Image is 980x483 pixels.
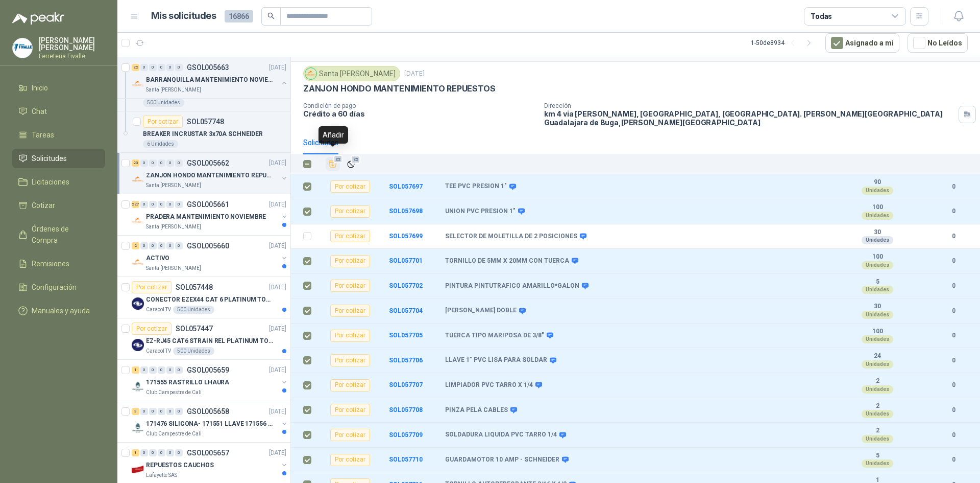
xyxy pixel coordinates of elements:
[389,431,423,439] a: SOL057709
[389,282,423,289] a: SOL057702
[187,242,229,249] p: GSOL005660
[140,64,148,71] div: 0
[146,388,202,397] p: Club Campestre de Cali
[12,125,105,145] a: Tareas
[269,365,286,375] p: [DATE]
[146,223,201,231] p: Santa [PERSON_NAME]
[939,256,968,266] b: 0
[146,264,201,272] p: Santa [PERSON_NAME]
[303,66,400,81] div: Santa [PERSON_NAME]
[939,430,968,440] b: 0
[389,257,423,264] a: SOL057701
[330,454,370,466] div: Por cotizar
[862,236,893,244] div: Unidades
[146,461,214,470] p: REPUESTOS CAUCHOS
[389,381,423,388] a: SOL057707
[303,83,496,94] p: ZANJON HONDO MANTENIMIENTO REPUESTOS
[158,408,165,415] div: 0
[12,172,105,192] a: Licitaciones
[143,129,263,139] p: BREAKER INCRUSTAR 3x70A SCHNEIDER
[166,64,174,71] div: 0
[146,171,273,180] p: ZANJON HONDO MANTENIMIENTO REPUESTOS
[140,408,148,415] div: 0
[140,242,148,249] div: 0
[146,336,273,346] p: EZ-RJ45 CAT6 STRAIN REL PLATINUM TOOLS
[330,354,370,366] div: Por cotizar
[939,331,968,340] b: 0
[330,280,370,292] div: Por cotizar
[330,330,370,342] div: Por cotizar
[842,402,913,410] b: 2
[132,366,139,374] div: 1
[149,408,157,415] div: 0
[544,109,954,127] p: km 4 via [PERSON_NAME], [GEOGRAPHIC_DATA], [GEOGRAPHIC_DATA]. [PERSON_NAME][GEOGRAPHIC_DATA] Guad...
[175,408,183,415] div: 0
[132,240,288,272] a: 2 0 0 0 0 0 GSOL005660[DATE] Company LogoACTIVOSanta [PERSON_NAME]
[303,137,338,148] div: Solicitudes
[132,422,144,434] img: Company Logo
[445,381,533,389] b: LIMPIADOR PVC TARRO X 1/4
[326,157,340,171] button: Añadir
[175,159,183,167] div: 0
[318,126,348,144] div: Añadir
[842,328,913,336] b: 100
[12,78,105,98] a: Inicio
[132,256,144,268] img: Company Logo
[445,456,559,464] b: GUARDAMOTOR 10 AMP - SCHNEIDER
[132,463,144,475] img: Company Logo
[117,277,290,318] a: Por cotizarSOL057448[DATE] Company LogoCONECTOR EZEX44 CAT 6 PLATINUM TOOLSCaracol TV500 Unidades
[143,140,178,148] div: 6 Unidades
[187,159,229,167] p: GSOL005662
[187,408,229,415] p: GSOL005658
[132,339,144,351] img: Company Logo
[842,452,913,460] b: 5
[445,233,577,241] b: SELECTOR DE MOLETILLA DE 2 POSICIONES
[146,181,201,190] p: Santa [PERSON_NAME]
[187,366,229,374] p: GSOL005659
[389,233,423,240] b: SOL057699
[32,282,77,293] span: Configuración
[330,429,370,441] div: Por cotizar
[12,196,105,215] a: Cotizar
[146,419,273,429] p: 171476 SILICONA- 171551 LLAVE 171556 CHAZO
[862,187,893,195] div: Unidades
[389,208,423,215] b: SOL057698
[166,201,174,208] div: 0
[146,254,169,263] p: ACTIVO
[862,212,893,220] div: Unidades
[939,281,968,291] b: 0
[146,378,229,387] p: 171555 RASTRILLO LHAURA
[389,332,423,339] a: SOL057705
[544,102,954,109] p: Dirección
[146,295,273,305] p: CONECTOR EZEX44 CAT 6 PLATINUM TOOLS
[39,37,105,51] p: [PERSON_NAME] [PERSON_NAME]
[151,9,216,24] h1: Mis solicitudes
[939,380,968,390] b: 0
[32,82,48,94] span: Inicio
[146,430,202,438] p: Club Campestre de Cali
[862,435,893,443] div: Unidades
[132,173,144,186] img: Company Logo
[842,352,913,360] b: 24
[132,405,288,438] a: 3 0 0 0 0 0 GSOL005658[DATE] Company Logo171476 SILICONA- 171551 LLAVE 171556 CHAZOClub Campestre...
[187,64,229,71] p: GSOL005663
[269,283,286,292] p: [DATE]
[389,183,423,190] a: SOL057697
[132,198,288,231] a: 227 0 0 0 0 0 GSOL005661[DATE] Company LogoPRADERA MANTENIMIENTO NOVIEMBRESanta [PERSON_NAME]
[132,447,288,479] a: 1 0 0 0 0 0 GSOL005657[DATE] Company LogoREPUESTOS CAUCHOSLafayette SAS
[39,53,105,59] p: Ferreteria Fivalle
[146,306,171,314] p: Caracol TV
[939,405,968,415] b: 0
[842,203,913,212] b: 100
[175,201,183,208] div: 0
[149,242,157,249] div: 0
[842,253,913,261] b: 100
[269,158,286,168] p: [DATE]
[173,306,214,314] div: 500 Unidades
[158,64,165,71] div: 0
